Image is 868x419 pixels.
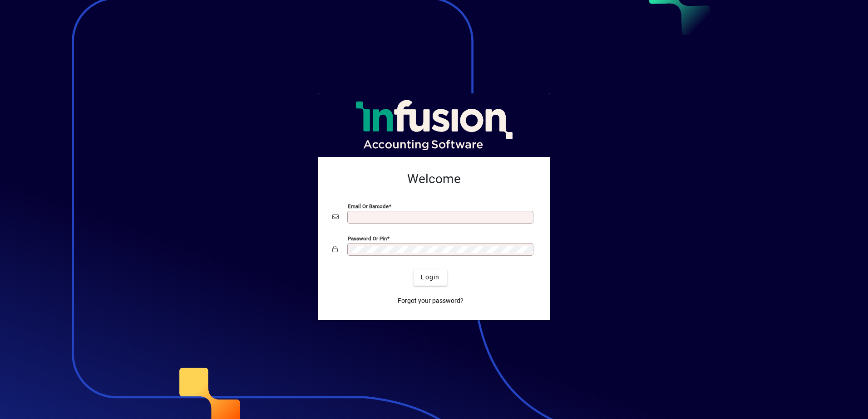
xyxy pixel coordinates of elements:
[348,235,387,241] mat-label: Password or Pin
[332,171,536,187] h2: Welcome
[394,293,467,309] a: Forgot your password?
[348,203,389,209] mat-label: Email or Barcode
[398,296,464,306] span: Forgot your password?
[421,273,439,282] span: Login
[414,269,447,286] button: Login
